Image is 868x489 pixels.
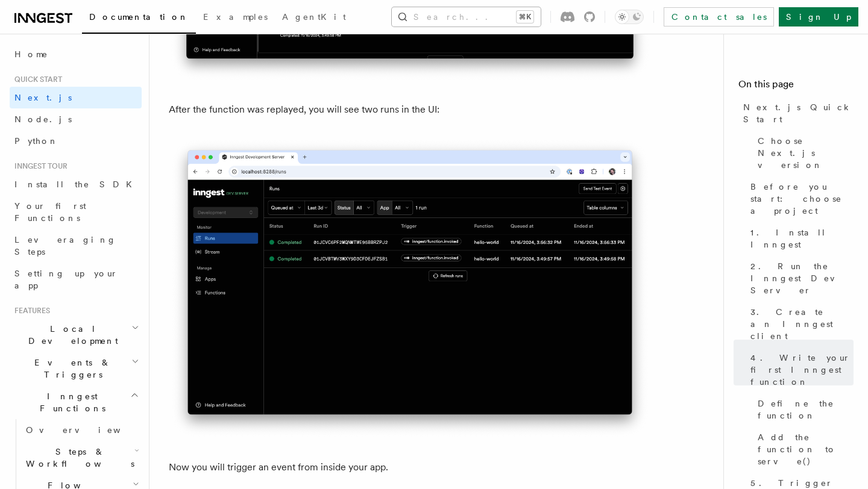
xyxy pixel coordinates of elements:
[10,130,142,152] a: Python
[10,195,142,229] a: Your first Functions
[738,96,854,130] a: Next.js Quick Start
[10,43,142,65] a: Home
[169,101,651,118] p: After the function was replayed, you will see two runs in the UI:
[517,11,533,23] kbd: ⌘K
[10,323,131,347] span: Local Development
[758,397,854,422] span: Define the function
[10,161,68,171] span: Inngest tour
[779,7,858,26] a: Sign Up
[664,7,774,26] a: Contact sales
[746,255,854,301] a: 2. Run the Inngest Dev Server
[746,347,854,393] a: 4. Write your first Inngest function
[169,137,651,440] img: Inngest Dev Server web interface's runs tab with two runs listed
[758,135,854,171] span: Choose Next.js version
[21,446,134,470] span: Steps & Workflows
[10,385,142,419] button: Inngest Functions
[275,4,353,33] a: AgentKit
[10,306,50,316] span: Features
[89,12,189,22] span: Documentation
[10,87,142,108] a: Next.js
[196,4,275,33] a: Examples
[14,269,118,290] span: Setting up your app
[746,176,854,222] a: Before you start: choose a project
[26,425,150,435] span: Overview
[615,10,644,24] button: Toggle dark mode
[750,352,854,388] span: 4. Write your first Inngest function
[14,48,48,60] span: Home
[14,136,58,146] span: Python
[738,77,854,96] h4: On this page
[282,12,346,22] span: AgentKit
[750,226,854,251] span: 1. Install Inngest
[743,101,854,125] span: Next.js Quick Start
[82,4,196,34] a: Documentation
[392,7,541,26] button: Search...⌘K
[21,441,142,475] button: Steps & Workflows
[14,179,139,189] span: Install the SDK
[753,426,854,472] a: Add the function to serve()
[203,12,268,22] span: Examples
[746,301,854,347] a: 3. Create an Inngest client
[14,235,116,257] span: Leveraging Steps
[753,130,854,176] a: Choose Next.js version
[10,75,62,84] span: Quick start
[169,459,651,476] p: Now you will trigger an event from inside your app.
[758,431,854,467] span: Add the function to serve()
[10,318,142,352] button: Local Development
[753,393,854,426] a: Define the function
[10,357,131,381] span: Events & Triggers
[750,181,854,217] span: Before you start: choose a project
[10,352,142,385] button: Events & Triggers
[10,173,142,195] a: Install the SDK
[750,306,854,342] span: 3. Create an Inngest client
[746,222,854,255] a: 1. Install Inngest
[10,263,142,296] a: Setting up your app
[10,229,142,263] a: Leveraging Steps
[14,114,72,124] span: Node.js
[10,108,142,130] a: Node.js
[10,390,130,414] span: Inngest Functions
[14,93,72,102] span: Next.js
[14,201,86,223] span: Your first Functions
[21,419,142,441] a: Overview
[750,260,854,296] span: 2. Run the Inngest Dev Server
